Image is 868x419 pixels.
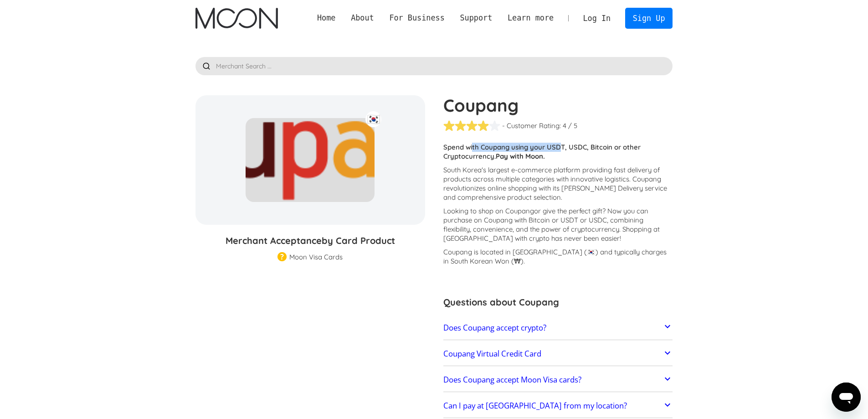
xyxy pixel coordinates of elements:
[195,8,278,29] a: home
[443,295,673,309] h3: Questions about Coupang
[195,57,673,75] input: Merchant Search ...
[365,111,381,127] div: 🇰🇷
[443,207,673,243] p: Looking to shop on Coupang ? Now you can purchase on Coupang with Bitcoin or USDT or USDC, combin...
[443,375,581,384] h2: Does Coupang accept Moon Visa cards?
[195,8,278,29] img: Moon Logo
[452,12,500,24] div: Support
[309,12,343,24] a: Home
[496,152,545,160] strong: Pay with Moon.
[351,12,374,24] div: About
[625,8,673,28] a: Sign Up
[443,95,673,115] h1: Coupang
[443,318,673,337] a: Does Coupang accept crypto?
[443,349,541,358] h2: Coupang Virtual Credit Card
[443,323,546,332] h2: Does Coupang accept crypto?
[563,121,566,130] div: 4
[195,234,425,248] h3: Merchant Acceptance
[568,121,577,130] div: / 5
[443,143,673,161] p: Spend with Coupang using your USDT, USDC, Bitcoin or other Cryptocurrency.
[832,383,861,412] iframe: 启动消息传送窗口的按钮
[382,12,452,24] div: For Business
[443,397,673,416] a: Can I pay at [GEOGRAPHIC_DATA] from my location?
[443,166,673,202] p: South Korea's largest e-commerce platform providing fast delivery of products across multiple cat...
[534,207,602,215] span: or give the perfect gift
[443,248,673,266] p: Coupang is located in [GEOGRAPHIC_DATA] (🇰🇷) and typically charges in South Korean Won (₩).
[508,12,554,24] div: Learn more
[289,253,343,262] div: Moon Visa Cards
[443,344,673,363] a: Coupang Virtual Credit Card
[443,370,673,389] a: Does Coupang accept Moon Visa cards?
[322,235,395,246] span: by Card Product
[502,121,561,130] div: - Customer Rating:
[389,12,444,24] div: For Business
[343,12,381,24] div: About
[575,8,618,28] a: Log In
[460,12,492,24] div: Support
[500,12,561,24] div: Learn more
[443,401,627,410] h2: Can I pay at [GEOGRAPHIC_DATA] from my location?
